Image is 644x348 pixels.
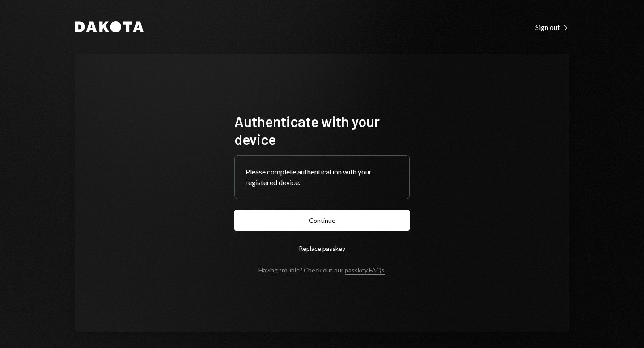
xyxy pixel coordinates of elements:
a: passkey FAQs [345,266,385,275]
h1: Authenticate with your device [234,112,410,148]
button: Continue [234,210,410,231]
div: Having trouble? Check out our . [258,266,386,274]
div: Please complete authentication with your registered device. [246,166,398,188]
div: Sign out [535,23,569,32]
button: Replace passkey [234,238,410,259]
a: Sign out [535,22,569,32]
